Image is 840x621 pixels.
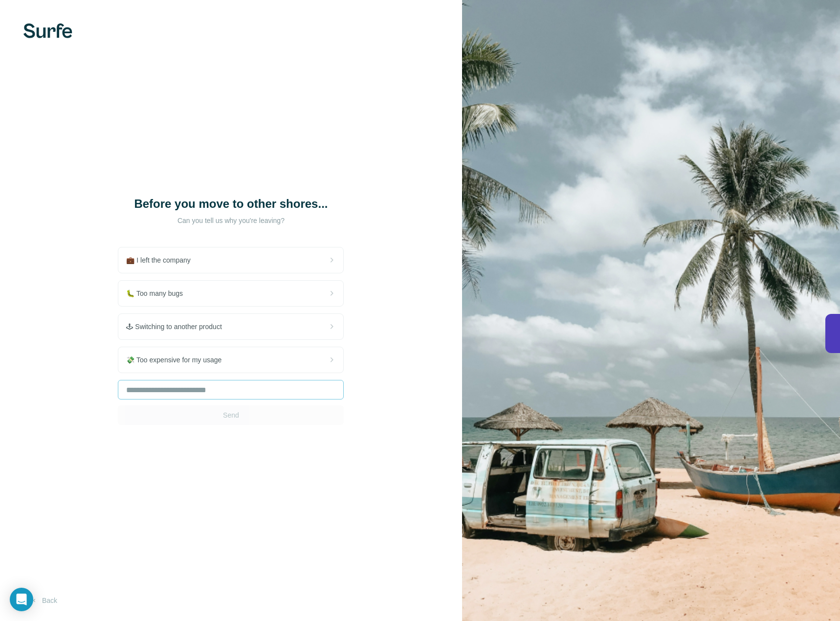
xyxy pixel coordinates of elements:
button: Back [23,592,64,609]
span: 🕹 Switching to another product [126,322,229,332]
span: 💸 Too expensive for my usage [126,355,229,365]
span: 🐛 Too many bugs [126,288,191,298]
p: Can you tell us why you're leaving? [133,216,329,225]
span: 💼 I left the company [126,255,198,265]
h1: Before you move to other shores... [133,196,329,212]
div: Open Intercom Messenger [10,588,33,611]
img: Surfe's logo [23,23,72,38]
